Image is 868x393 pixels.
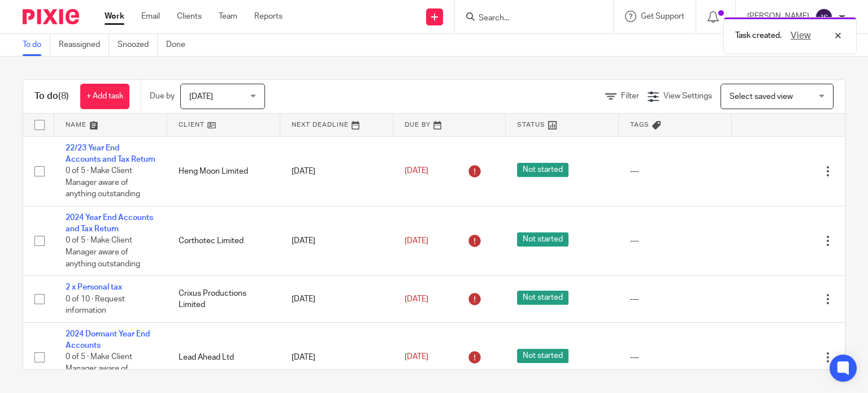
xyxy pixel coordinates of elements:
a: 22/23 Year End Accounts and Tax Return [66,144,155,163]
p: Task created. [735,30,782,41]
a: Team [219,11,237,22]
td: [DATE] [280,136,393,206]
td: [DATE] [280,276,393,322]
img: Pixie [23,9,79,24]
img: svg%3E [815,8,833,26]
td: Corthotec Limited [167,206,280,275]
span: View Settings [663,92,712,100]
a: Clients [177,11,202,22]
div: --- [630,235,721,247]
button: View [787,29,814,42]
span: 0 of 5 · Make Client Manager aware of anything outstanding [66,237,140,268]
a: Snoozed [118,34,158,56]
div: --- [630,166,721,177]
a: Work [105,11,124,22]
td: Lead Ahead Ltd [167,322,280,392]
a: Reports [254,11,283,22]
a: Done [166,34,194,56]
td: Heng Moon Limited [167,136,280,206]
a: Email [141,11,160,22]
p: Due by [150,90,175,102]
span: [DATE] [405,237,428,245]
a: 2024 Year End Accounts and Tax Return [66,214,153,233]
span: [DATE] [405,167,428,175]
span: 0 of 5 · Make Client Manager aware of anything outstanding [66,353,140,385]
span: Filter [621,92,639,100]
a: Reassigned [59,34,109,56]
td: [DATE] [280,206,393,275]
span: Select saved view [730,93,793,101]
a: + Add task [80,84,129,109]
td: [DATE] [280,322,393,392]
a: To do [23,34,50,56]
span: 0 of 5 · Make Client Manager aware of anything outstanding [66,167,140,198]
span: Tags [630,122,649,128]
a: 2024 Dormant Year End Accounts [66,330,150,349]
a: 2 x Personal tax [66,283,122,291]
span: Not started [517,349,568,363]
span: Not started [517,232,568,247]
span: 0 of 10 · Request information [66,295,125,315]
div: --- [630,352,721,363]
span: Not started [517,291,568,305]
span: [DATE] [189,93,213,101]
span: Not started [517,163,568,177]
td: Crixus Productions Limited [167,276,280,322]
span: [DATE] [405,353,428,361]
span: (8) [58,92,69,101]
span: [DATE] [405,295,428,303]
h1: To do [34,90,69,102]
div: --- [630,293,721,305]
